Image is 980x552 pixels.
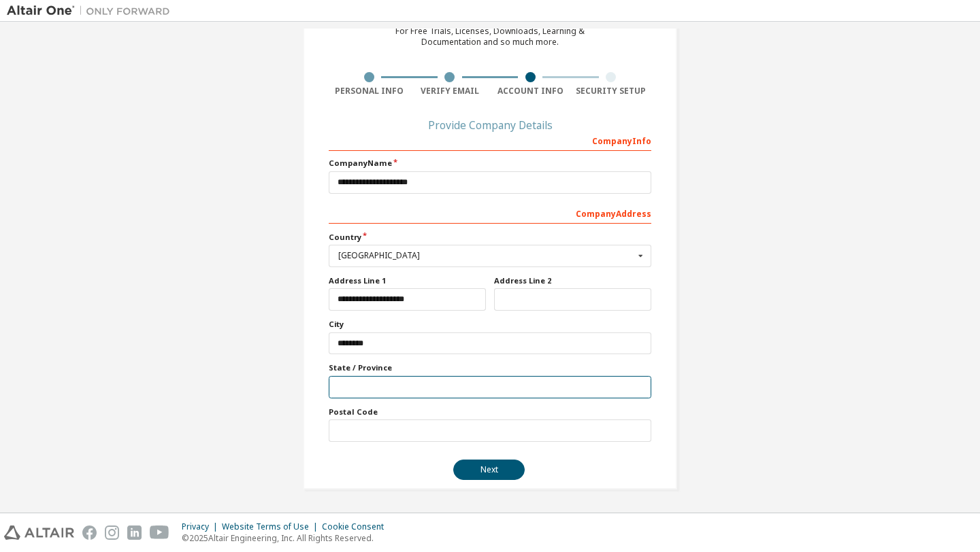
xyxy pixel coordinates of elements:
[127,525,142,540] img: linkedin.svg
[329,129,651,151] div: Company Info
[7,4,177,18] img: Altair One
[571,86,652,97] div: Security Setup
[150,525,169,540] img: youtube.svg
[329,362,651,373] label: State / Province
[410,86,491,97] div: Verify Email
[329,232,651,243] label: Country
[490,86,571,97] div: Account Info
[4,525,74,540] img: altair_logo.svg
[338,252,634,260] div: [GEOGRAPHIC_DATA]
[329,202,651,224] div: Company Address
[105,525,119,540] img: instagram.svg
[453,460,525,480] button: Next
[329,86,410,97] div: Personal Info
[329,121,651,129] div: Provide Company Details
[329,275,486,286] label: Address Line 1
[329,158,651,169] label: Company Name
[329,319,651,330] label: City
[182,521,222,532] div: Privacy
[329,407,651,417] label: Postal Code
[494,275,651,286] label: Address Line 2
[82,525,97,540] img: facebook.svg
[182,532,392,544] p: © 2025 Altair Engineering, Inc. All Rights Reserved.
[322,521,392,532] div: Cookie Consent
[395,26,585,48] div: For Free Trials, Licenses, Downloads, Learning & Documentation and so much more.
[222,521,322,532] div: Website Terms of Use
